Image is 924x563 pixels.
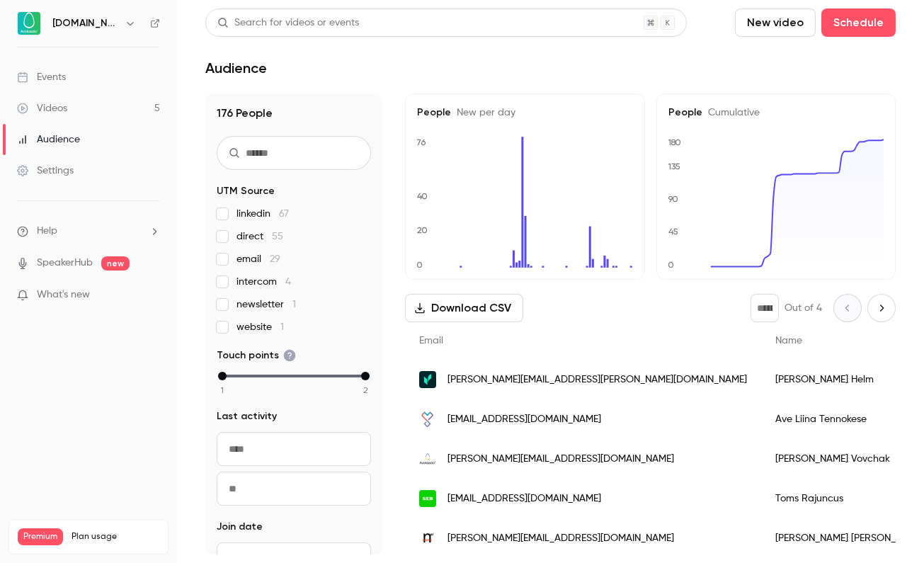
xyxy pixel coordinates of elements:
[18,528,63,545] span: Premium
[217,348,296,363] span: Touch points
[72,531,159,542] span: Plan usage
[785,301,822,315] p: Out of 4
[419,336,443,346] span: Email
[668,161,680,171] text: 135
[419,490,436,507] img: seb.se
[417,191,428,201] text: 40
[52,16,119,30] h6: [DOMAIN_NAME]
[272,232,283,241] span: 55
[17,70,66,84] div: Events
[447,373,747,387] span: [PERSON_NAME][EMAIL_ADDRESS][PERSON_NAME][DOMAIN_NAME]
[419,530,436,547] img: nthcorp.com
[451,108,515,118] span: New per day
[668,227,678,237] text: 45
[17,101,67,115] div: Videos
[419,371,436,388] img: veriff.net
[419,411,436,428] img: tehik.ee
[18,12,40,35] img: Avokaado.io
[17,132,80,147] div: Audience
[417,106,633,120] h5: People
[447,452,674,467] span: [PERSON_NAME][EMAIL_ADDRESS][DOMAIN_NAME]
[416,137,426,147] text: 76
[17,224,160,239] li: help-dropdown-opener
[417,225,428,235] text: 20
[236,252,280,266] span: email
[17,164,74,178] div: Settings
[217,432,371,466] input: From
[101,256,130,271] span: new
[735,8,816,37] button: New video
[668,137,681,147] text: 180
[217,409,277,423] span: Last activity
[236,275,291,289] span: intercom
[37,224,57,239] span: Help
[702,108,760,118] span: Cumulative
[775,336,802,346] span: Name
[217,520,263,534] span: Join date
[419,450,436,467] img: avokaado.io
[292,300,296,309] span: 1
[361,372,370,380] div: max
[221,384,224,397] span: 1
[405,294,523,322] button: Download CSV
[236,229,283,244] span: direct
[867,294,896,322] button: Next page
[37,288,90,302] span: What's new
[416,260,423,270] text: 0
[668,106,884,120] h5: People
[668,195,678,205] text: 90
[236,207,289,221] span: linkedin
[217,472,371,506] input: To
[285,277,291,287] span: 4
[37,256,93,271] a: SpeakerHub
[821,8,896,37] button: Schedule
[447,491,601,506] span: [EMAIL_ADDRESS][DOMAIN_NAME]
[280,322,284,332] span: 1
[270,254,280,264] span: 29
[363,384,368,397] span: 2
[218,372,227,380] div: min
[236,297,296,312] span: newsletter
[217,105,371,122] h1: 176 People
[205,59,267,76] h1: Audience
[236,320,284,334] span: website
[447,531,674,546] span: [PERSON_NAME][EMAIL_ADDRESS][DOMAIN_NAME]
[279,209,289,219] span: 67
[447,412,601,427] span: [EMAIL_ADDRESS][DOMAIN_NAME]
[668,260,674,270] text: 0
[217,184,275,198] span: UTM Source
[217,16,359,30] div: Search for videos or events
